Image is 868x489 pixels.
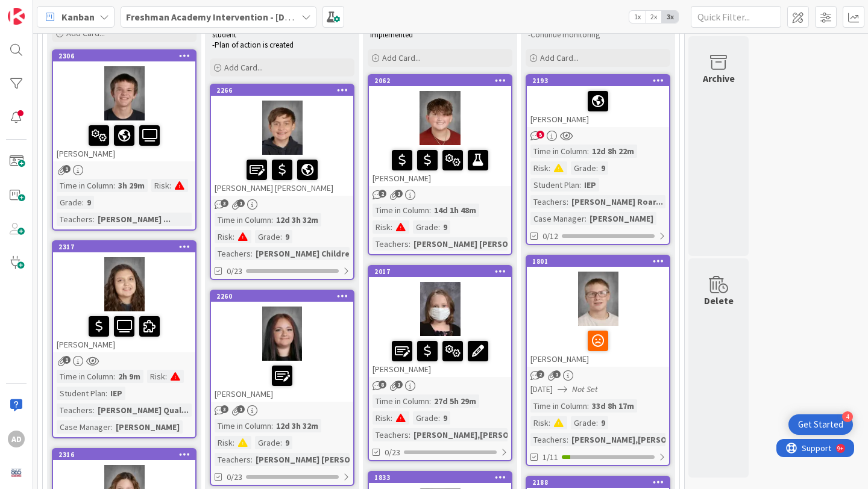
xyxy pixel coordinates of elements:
div: IEP [107,387,125,400]
div: 12d 3h 32m [273,419,321,432]
div: 9+ [61,5,67,14]
div: Time in Column [215,419,271,432]
span: : [113,179,115,192]
span: : [105,387,107,400]
div: 2266 [211,85,353,96]
div: IEP [581,178,599,192]
div: 2260[PERSON_NAME] [211,291,353,402]
div: Risk [373,220,391,234]
span: : [429,394,431,408]
span: : [391,411,392,425]
div: Grade [57,196,82,209]
span: 2 [536,370,544,378]
div: 2316 [53,449,195,460]
div: 2017 [369,266,511,277]
div: Grade [413,411,438,425]
div: Risk [530,416,549,429]
span: : [280,436,282,449]
div: 2193 [532,76,669,85]
span: : [596,416,598,429]
span: Add Card... [382,52,421,63]
div: 2193[PERSON_NAME] [527,75,669,127]
div: 2062[PERSON_NAME] [369,75,511,186]
span: : [82,196,84,209]
span: 0/12 [542,230,558,243]
span: : [587,399,589,413]
div: Teachers [530,195,567,208]
div: 2266[PERSON_NAME] [PERSON_NAME] [211,85,353,196]
div: Time in Column [57,179,113,192]
div: [PERSON_NAME] [PERSON_NAME]... [410,237,553,251]
span: : [438,220,440,234]
span: : [567,433,568,446]
div: [PERSON_NAME] [211,361,353,402]
div: Student Plan [57,387,105,400]
div: Risk [215,436,233,449]
span: : [587,145,589,158]
div: 2260 [211,291,353,302]
div: 2266 [216,86,353,95]
span: -Plan of action is created [212,40,294,50]
span: : [409,428,410,441]
div: 3h 29m [115,179,148,192]
div: [PERSON_NAME],[PERSON_NAME],[PERSON_NAME],T... [568,433,784,446]
div: Grade [255,436,280,449]
div: Case Manager [530,212,585,225]
span: 3x [662,11,678,23]
div: Time in Column [215,213,271,226]
span: Add Card... [224,62,263,73]
div: [PERSON_NAME] Qual... [95,403,192,417]
p: -Continue monitoring [528,30,668,40]
div: [PERSON_NAME] [369,336,511,377]
div: Time in Column [57,370,113,383]
span: 3 [221,199,228,207]
div: 2193 [527,75,669,86]
div: 27d 5h 29m [431,394,479,408]
div: Risk [215,230,233,243]
div: 9 [440,220,450,234]
div: 2306 [58,52,195,60]
div: [PERSON_NAME],[PERSON_NAME],Sc... [410,428,565,441]
div: 4 [842,411,853,422]
div: 1833 [369,472,511,483]
div: 9 [598,416,608,429]
div: [PERSON_NAME] [369,145,511,186]
div: 9 [282,436,292,449]
div: [PERSON_NAME] [113,420,183,434]
div: Teachers [530,433,567,446]
span: : [93,403,95,417]
div: 2306[PERSON_NAME] [53,51,195,161]
span: 1x [629,11,646,23]
span: : [579,178,581,192]
b: Freshman Academy Intervention - [DATE]-[DATE] [126,11,336,23]
span: Support [25,2,55,16]
span: 8 [379,381,386,388]
span: 1/11 [542,451,558,464]
span: 1 [395,190,403,198]
div: Student Plan [530,178,579,192]
div: [PERSON_NAME] [53,311,195,352]
span: 1 [237,199,245,207]
div: Risk [373,411,391,425]
div: 9 [84,196,94,209]
span: : [169,179,171,192]
span: : [251,247,253,260]
div: 2317[PERSON_NAME] [53,241,195,352]
span: : [567,195,568,208]
span: : [438,411,440,425]
span: Add Card... [540,52,579,63]
i: Not Set [572,384,598,394]
div: 2306 [53,51,195,61]
div: Teachers [373,237,409,251]
div: Delete [704,293,734,308]
span: : [549,416,550,429]
div: [PERSON_NAME] [53,120,195,161]
span: [DATE] [530,383,553,396]
span: 0/23 [227,265,242,278]
div: 2188 [527,477,669,488]
div: Grade [413,220,438,234]
div: Case Manager [57,420,111,434]
div: Teachers [215,453,251,466]
div: 2017 [374,267,511,276]
input: Quick Filter... [691,6,781,28]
